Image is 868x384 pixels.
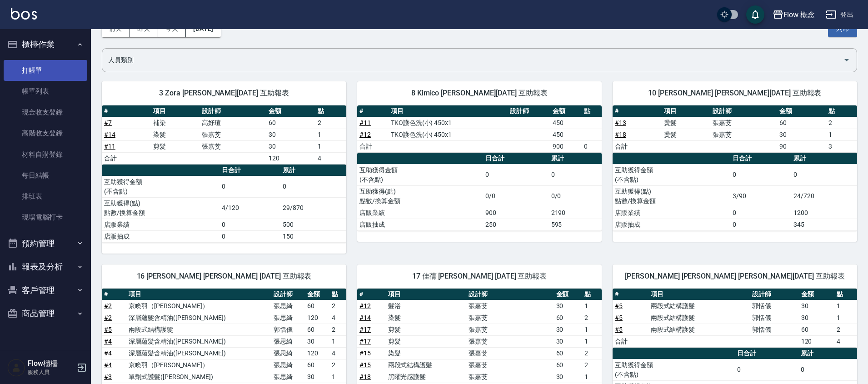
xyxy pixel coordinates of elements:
table: a dense table [102,165,346,243]
span: 8 Kimico [PERSON_NAME][DATE] 互助報表 [368,89,591,98]
span: 10 [PERSON_NAME] [PERSON_NAME][DATE] 互助報表 [624,89,846,98]
td: 補染 [151,117,200,129]
th: 項目 [386,289,467,300]
td: 2 [315,117,346,129]
td: 120 [799,335,835,347]
td: 單劑式護髮([PERSON_NAME]) [126,371,271,383]
td: 合計 [102,152,151,164]
td: 60 [554,347,583,359]
td: 30 [305,371,329,383]
td: 0/0 [483,185,549,207]
td: 互助獲得金額 (不含點) [102,176,219,197]
th: 項目 [151,105,200,117]
td: 30 [305,335,329,347]
td: 合計 [613,335,649,347]
td: 4/120 [219,197,281,219]
td: 4 [315,152,346,164]
a: 高階收支登錄 [4,123,87,144]
td: 合計 [357,140,389,152]
td: 60 [305,324,329,335]
td: 2190 [549,207,602,219]
td: 29/870 [280,197,346,219]
td: 0 [735,359,798,380]
td: 120 [266,152,315,164]
th: 日合計 [730,153,792,165]
td: 張嘉芠 [466,312,554,324]
th: 項目 [649,289,750,300]
td: 0 [219,230,281,242]
td: 500 [280,219,346,230]
a: #13 [615,119,626,126]
td: 2 [826,117,857,129]
a: #5 [104,326,112,333]
table: a dense table [613,153,857,231]
td: 30 [777,129,826,140]
input: 人員名稱 [106,52,839,68]
td: 染髮 [386,347,467,359]
table: a dense table [613,105,857,153]
a: #4 [104,361,112,369]
td: 張思綺 [271,335,305,347]
td: 595 [549,219,602,230]
table: a dense table [613,289,857,348]
h5: Flow櫃檯 [28,359,74,368]
td: 深層蘊髮含精油([PERSON_NAME]) [126,347,271,359]
a: 材料自購登錄 [4,144,87,165]
button: 商品管理 [4,302,87,325]
td: 60 [305,359,329,371]
th: # [613,105,662,117]
td: 30 [554,324,583,335]
th: 點 [329,289,346,300]
td: 燙髮 [662,129,711,140]
td: 30 [554,335,583,347]
td: 1200 [791,207,857,219]
th: 累計 [791,153,857,165]
td: 1 [826,129,857,140]
td: 60 [554,359,583,371]
a: #5 [615,314,623,321]
td: 郭恬儀 [271,324,305,335]
th: 日合計 [735,348,798,359]
td: 0 [549,164,602,185]
td: 1 [582,300,602,312]
td: 60 [266,117,315,129]
th: 設計師 [466,289,554,300]
td: 30 [266,129,315,140]
td: 150 [280,230,346,242]
td: 京喚羽（[PERSON_NAME]） [126,300,271,312]
td: 店販業績 [102,219,219,230]
button: 櫃檯作業 [4,33,87,56]
td: 店販抽成 [357,219,483,230]
td: 120 [305,347,329,359]
td: 互助獲得金額 (不含點) [613,164,730,185]
td: 兩段式結構護髮 [649,312,750,324]
td: 0 [730,219,792,230]
td: 互助獲得(點) 點數/換算金額 [613,185,730,207]
th: # [357,289,386,300]
th: 點 [315,105,346,117]
td: 60 [554,312,583,324]
th: 設計師 [200,105,266,117]
th: # [102,289,126,300]
td: 2 [582,359,602,371]
th: 設計師 [750,289,799,300]
td: 互助獲得金額 (不含點) [613,359,735,380]
a: #7 [104,119,112,126]
th: 項目 [126,289,271,300]
th: 日合計 [483,153,549,165]
td: 互助獲得(點) 點數/換算金額 [102,197,219,219]
span: 17 佳蒨 [PERSON_NAME] [DATE] 互助報表 [368,272,591,281]
th: 設計師 [271,289,305,300]
td: 1 [582,335,602,347]
td: 店販抽成 [613,219,730,230]
td: 1 [834,300,857,312]
td: 張嘉芠 [466,347,554,359]
a: #12 [359,131,371,138]
td: 2 [834,324,857,335]
th: 項目 [662,105,711,117]
td: 1 [315,129,346,140]
a: #3 [104,373,112,380]
table: a dense table [357,153,602,231]
td: 0 [582,140,602,152]
td: 染髮 [151,129,200,140]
